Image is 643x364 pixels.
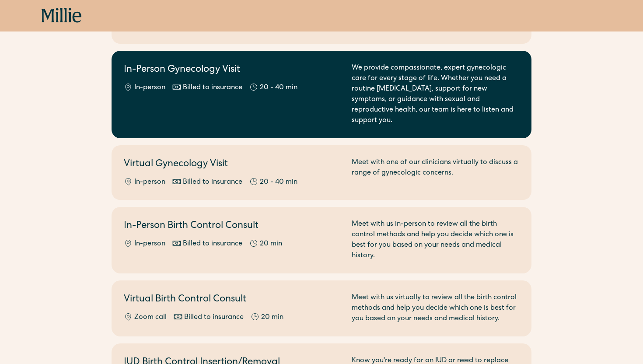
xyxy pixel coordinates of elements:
div: In-person [134,177,165,188]
div: Billed to insurance [183,177,242,188]
div: Billed to insurance [184,312,244,323]
div: 20 min [260,239,282,249]
h2: In-Person Gynecology Visit [124,63,341,77]
h2: In-Person Birth Control Consult [124,219,341,234]
div: Meet with us virtually to review all the birth control methods and help you decide which one is b... [352,293,519,324]
div: 20 - 40 min [260,83,297,93]
div: Billed to insurance [183,83,242,93]
div: We provide compassionate, expert gynecologic care for every stage of life. Whether you need a rou... [352,63,519,126]
div: Meet with us in-person to review all the birth control methods and help you decide which one is b... [352,219,519,261]
a: In-Person Birth Control ConsultIn-personBilled to insurance20 minMeet with us in-person to review... [112,207,531,273]
div: In-person [134,83,165,93]
div: In-person [134,239,165,249]
div: 20 min [261,312,283,323]
a: Virtual Gynecology VisitIn-personBilled to insurance20 - 40 minMeet with one of our clinicians vi... [112,145,531,200]
h2: Virtual Birth Control Consult [124,293,341,307]
h2: Virtual Gynecology Visit [124,157,341,172]
div: Zoom call [134,312,167,323]
div: 20 - 40 min [260,177,297,188]
a: In-Person Gynecology VisitIn-personBilled to insurance20 - 40 minWe provide compassionate, expert... [112,51,531,138]
div: Meet with one of our clinicians virtually to discuss a range of gynecologic concerns. [352,157,519,188]
div: Billed to insurance [183,239,242,249]
a: Virtual Birth Control ConsultZoom callBilled to insurance20 minMeet with us virtually to review a... [112,280,531,336]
